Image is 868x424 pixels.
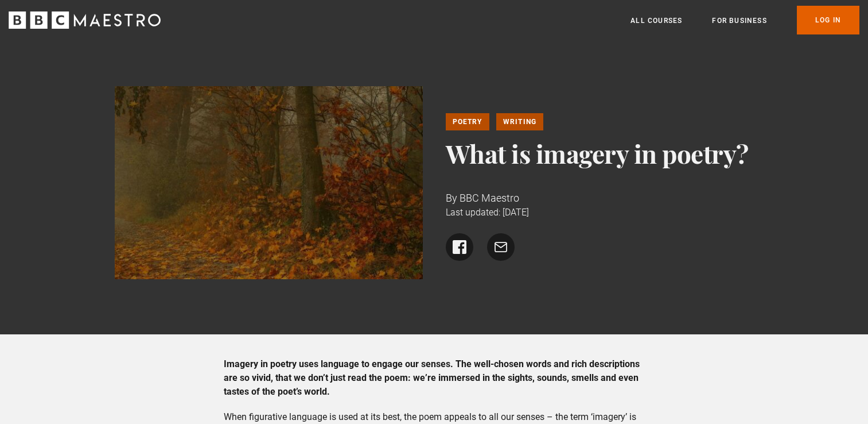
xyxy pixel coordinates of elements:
time: Last updated: [DATE] [446,207,529,218]
span: BBC Maestro [460,192,519,204]
svg: BBC Maestro [9,11,161,29]
a: All Courses [630,15,682,26]
a: Log In [797,6,859,34]
nav: Primary [630,6,859,34]
strong: Imagery in poetry uses language to engage our senses. The well-chosen words and rich descriptions... [224,359,640,397]
a: For business [712,15,766,26]
a: Writing [496,113,543,130]
h1: What is imagery in poetry? [446,140,754,167]
span: By [446,192,457,204]
a: Poetry [446,113,489,130]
